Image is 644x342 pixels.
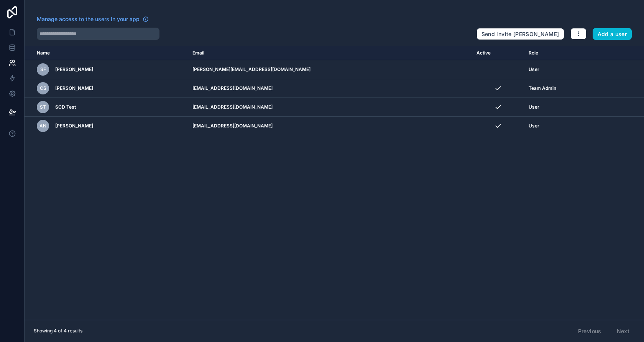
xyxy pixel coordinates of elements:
span: Team Admin [529,85,556,91]
td: [EMAIL_ADDRESS][DOMAIN_NAME] [188,98,472,117]
td: [EMAIL_ADDRESS][DOMAIN_NAME] [188,79,472,98]
th: Role [524,46,606,60]
button: Send invite [PERSON_NAME] [476,28,564,40]
td: [PERSON_NAME][EMAIL_ADDRESS][DOMAIN_NAME] [188,60,472,79]
th: Name [25,46,188,60]
span: SCD Test [55,104,76,110]
span: User [529,123,539,129]
a: Manage access to the users in your app [37,15,149,23]
span: User [529,104,539,110]
span: ST [40,104,46,110]
span: SF [40,66,46,73]
button: Add a user [593,28,632,40]
span: CS [40,85,46,91]
th: Email [188,46,472,60]
span: AN [39,123,46,129]
span: [PERSON_NAME] [55,123,93,129]
div: scrollable content [25,46,644,320]
span: Showing 4 of 4 results [34,328,82,334]
span: [PERSON_NAME] [55,66,93,73]
span: User [529,66,539,73]
td: [EMAIL_ADDRESS][DOMAIN_NAME] [188,117,472,135]
th: Active [472,46,524,60]
span: Manage access to the users in your app [37,15,140,23]
span: [PERSON_NAME] [55,85,93,91]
